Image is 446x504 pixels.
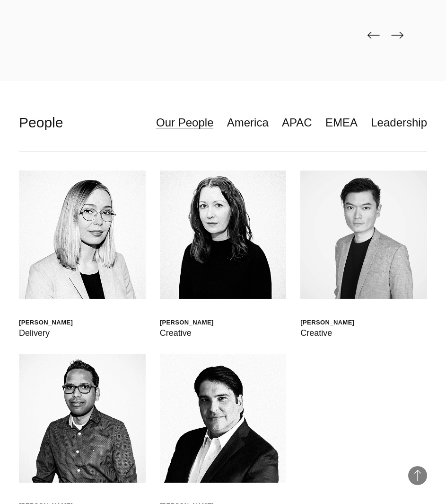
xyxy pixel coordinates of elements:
img: page-back-black.png [367,32,380,39]
a: APAC [282,114,312,132]
img: Daniel Ng [300,171,427,299]
img: Walt Drkula [19,171,146,299]
div: Creative [300,326,354,340]
img: Jen Higgins [160,171,287,299]
a: Leadership [371,114,427,132]
img: Santhana Krishnan [19,354,146,482]
button: Back to Top [408,466,427,485]
h2: People [19,113,63,132]
div: [PERSON_NAME] [19,318,73,326]
img: page-next-black.png [391,32,403,39]
a: EMEA [325,114,358,132]
div: [PERSON_NAME] [160,318,214,326]
div: [PERSON_NAME] [300,318,354,326]
img: Mauricio Sauma [160,354,287,482]
div: Delivery [19,326,73,340]
div: Creative [160,326,214,340]
a: America [227,114,269,132]
a: Our People [156,114,213,132]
